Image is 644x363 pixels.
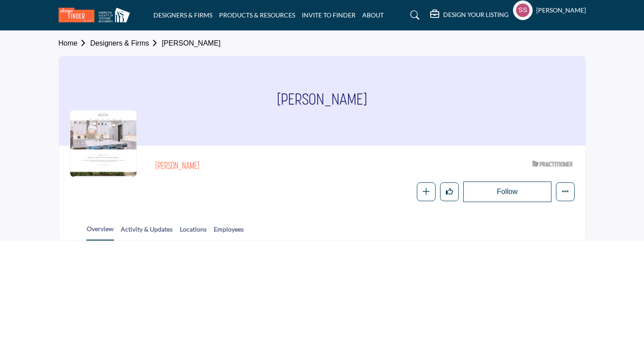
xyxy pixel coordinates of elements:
img: site Logo [59,8,135,22]
a: Locations [179,224,207,240]
a: Overview [86,224,114,241]
h1: [PERSON_NAME] [277,56,367,146]
h5: DESIGN YOUR LISTING [443,11,508,19]
h2: [PERSON_NAME] [155,161,401,173]
a: DESIGNERS & FIRMS [153,11,212,19]
button: Show hide supplier dropdown [513,0,533,20]
a: Search [402,8,425,22]
a: Designers & Firms [90,39,162,47]
button: More details [556,182,575,201]
h5: [PERSON_NAME] [536,6,586,15]
a: INVITE TO FINDER [302,11,356,19]
a: PRODUCTS & RESOURCES [219,11,295,19]
a: [PERSON_NAME] [162,39,221,47]
img: ASID Qualified Practitioners [532,159,572,169]
div: DESIGN YOUR LISTING [430,10,508,21]
a: Home [59,39,90,47]
button: Like [440,182,459,201]
a: ABOUT [362,11,384,19]
a: Activity & Updates [120,224,173,240]
button: Follow [463,181,551,202]
a: Employees [213,224,244,240]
